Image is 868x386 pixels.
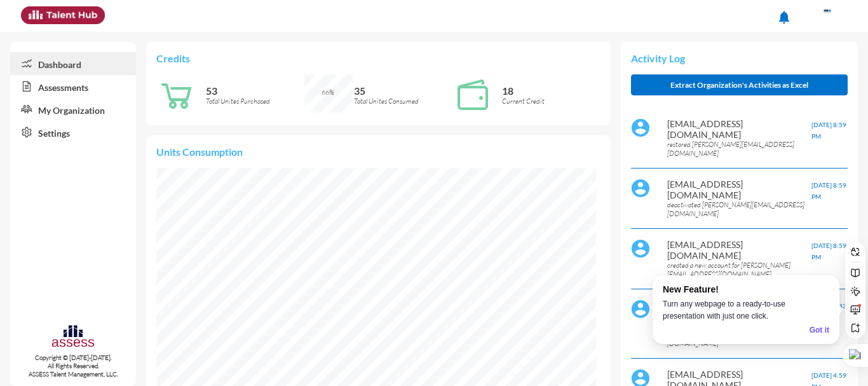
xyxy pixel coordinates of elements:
[354,85,452,97] p: 35
[206,97,304,106] p: Total Unites Purchased
[10,354,136,378] p: Copyright © [DATE]-[DATE]. All Rights Reserved. ASSESS Talent Management, LLC.
[667,239,811,261] p: [EMAIL_ADDRESS][DOMAIN_NAME]
[156,52,600,64] p: Credits
[156,146,600,158] p: Units Consumption
[502,97,600,106] p: Current Credit
[631,239,650,258] img: default%20profile%20image.svg
[206,85,304,97] p: 53
[10,75,136,98] a: Assessments
[811,242,846,261] span: [DATE] 8:59 PM
[10,52,136,75] a: Dashboard
[10,98,136,121] a: My Organization
[811,121,846,140] span: [DATE] 8:59 PM
[631,300,650,319] img: default%20profile%20image.svg
[667,200,811,218] p: deactivated [PERSON_NAME][EMAIL_ADDRESS][DOMAIN_NAME]
[354,97,452,106] p: Total Unites Consumed
[811,181,846,200] span: [DATE] 8:59 PM
[631,179,650,198] img: default%20profile%20image.svg
[667,261,811,279] p: created a new account for [PERSON_NAME][EMAIL_ADDRESS][DOMAIN_NAME]
[631,52,848,64] p: Activity Log
[502,85,600,97] p: 18
[776,10,792,25] mat-icon: notifications
[631,118,650,137] img: default%20profile%20image.svg
[667,118,811,140] p: [EMAIL_ADDRESS][DOMAIN_NAME]
[667,179,811,200] p: [EMAIL_ADDRESS][DOMAIN_NAME]
[667,140,811,158] p: restored [PERSON_NAME][EMAIL_ADDRESS][DOMAIN_NAME]
[10,121,136,144] a: Settings
[51,324,95,351] img: assesscompany-logo.png
[322,88,334,97] span: 66%
[631,74,848,95] button: Extract Organization's Activities as Excel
